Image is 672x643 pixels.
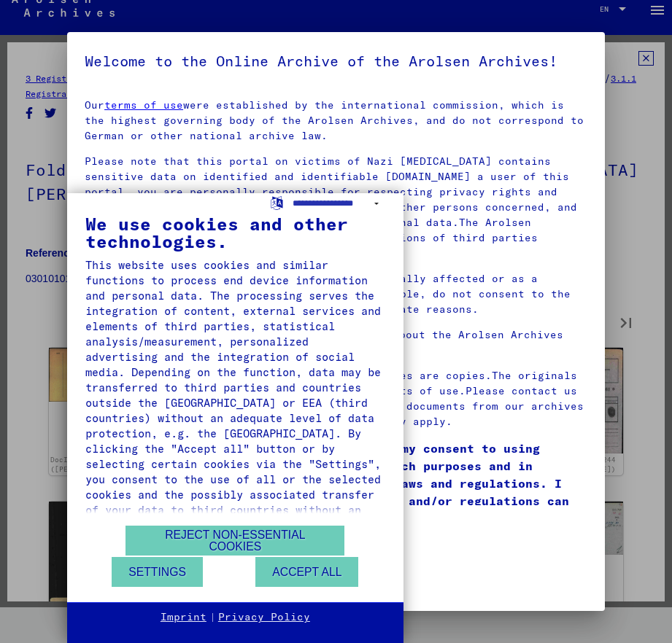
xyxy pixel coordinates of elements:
button: Settings [112,557,203,587]
a: Imprint [161,610,206,625]
div: We use cookies and other technologies. [85,215,385,250]
div: This website uses cookies and similar functions to process end device information and personal da... [85,257,385,533]
button: Reject non-essential cookies [125,526,344,556]
button: Accept all [255,557,358,587]
a: Privacy Policy [218,610,310,625]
